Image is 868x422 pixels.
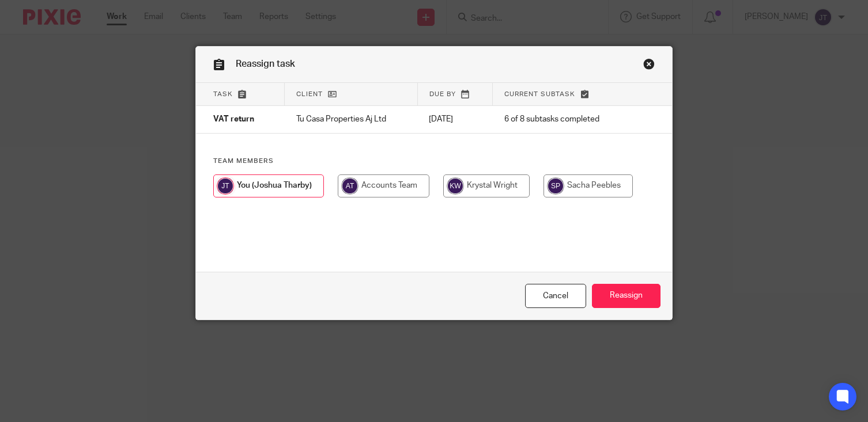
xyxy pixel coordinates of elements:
[493,106,632,134] td: 6 of 8 subtasks completed
[213,91,233,97] span: Task
[236,59,295,69] span: Reassign task
[296,113,406,125] p: Tu Casa Properties Aj Ltd
[429,113,481,125] p: [DATE]
[429,91,456,97] span: Due by
[525,284,586,309] a: Close this dialog window
[504,91,575,97] span: Current subtask
[643,58,655,74] a: Close this dialog window
[296,91,323,97] span: Client
[213,116,254,124] span: VAT return
[592,284,661,309] input: Reassign
[213,157,655,166] h4: Team members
